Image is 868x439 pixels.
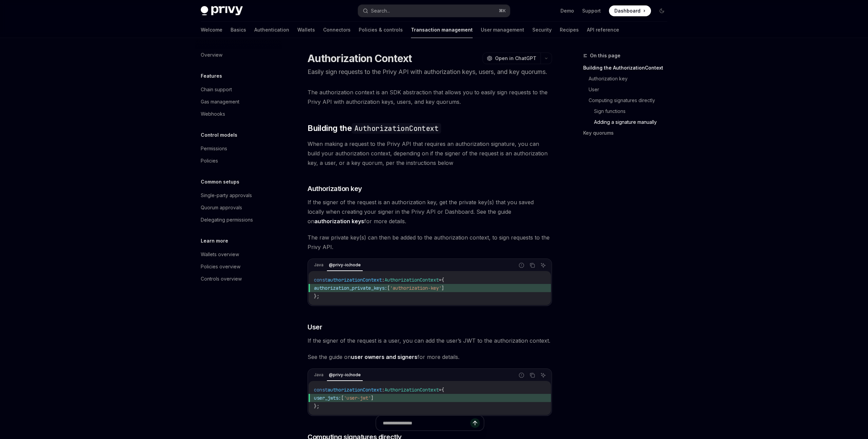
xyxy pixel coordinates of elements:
[411,22,473,38] a: Transaction management
[195,261,282,273] a: Policies overview
[495,55,536,62] span: Open in ChatGPT
[594,106,673,117] a: Sign functions
[201,250,239,259] div: Wallets overview
[308,336,552,345] span: If the signer of the request is a user, you can add the user’s JWT to the authorization context.
[359,22,403,38] a: Policies & controls
[582,7,601,14] a: Support
[201,216,253,224] div: Delegating permissions
[254,22,289,38] a: Authentication
[384,387,439,393] span: AuthorizationContext
[308,52,412,64] h1: Authorization Context
[308,67,552,77] p: Easily sign requests to the Privy API with authorization keys, users, and key quorums.
[195,108,282,120] a: Webhooks
[314,403,319,409] span: };
[308,184,362,193] span: Authorization key
[327,371,363,379] div: @privy-io/node
[352,123,441,134] code: AuthorizationContext
[560,22,579,38] a: Recipes
[594,117,673,128] a: Adding a signature manually
[482,53,540,64] button: Open in ChatGPT
[382,277,384,283] span: :
[201,204,242,212] div: Quorum approvals
[195,83,282,96] a: Chain support
[441,285,444,291] span: ]
[439,277,441,283] span: =
[481,22,524,38] a: User management
[583,62,673,73] a: Building the AuthorizationContext
[328,277,382,283] span: authorizationContext
[308,352,552,362] span: See the guide on for more details.
[231,22,246,38] a: Basics
[387,285,390,291] span: [
[499,8,506,14] span: ⌘ K
[583,128,673,138] a: Key quorums
[528,261,537,270] button: Copy the contents from the code block
[195,214,282,226] a: Delegating permissions
[517,371,526,380] button: Report incorrect code
[382,387,384,393] span: :
[201,98,239,106] div: Gas management
[314,293,319,299] span: };
[201,110,225,118] div: Webhooks
[539,261,548,270] button: Ask AI
[314,395,341,401] span: user_jwts:
[308,197,552,226] span: If the signer of the request is an authorization key, get the private key(s) that you saved local...
[195,189,282,202] a: Single-party approvals
[308,123,441,134] span: Building the
[560,7,574,14] a: Demo
[358,5,510,17] button: Search...⌘K
[201,131,237,139] h5: Control models
[201,157,218,165] div: Policies
[201,6,243,16] img: dark logo
[201,263,240,271] div: Policies overview
[344,395,371,401] span: 'user-jwt'
[441,387,444,393] span: {
[384,277,439,283] span: AuthorizationContext
[201,51,222,59] div: Overview
[195,49,282,61] a: Overview
[314,285,387,291] span: authorization_private_keys:
[308,139,552,168] span: When making a request to the Privy API that requires an authorization signature, you can build yo...
[314,387,328,393] span: const
[201,191,252,199] div: Single-party approvals
[341,395,344,401] span: [
[589,95,673,106] a: Computing signatures directly
[609,5,651,16] a: Dashboard
[532,22,552,38] a: Security
[439,387,441,393] span: =
[201,22,222,38] a: Welcome
[351,354,417,361] a: user owners and signers
[312,261,325,269] div: Java
[590,52,620,60] span: On this page
[195,273,282,285] a: Controls overview
[297,22,315,38] a: Wallets
[308,88,552,107] span: The authorization context is an SDK abstraction that allows you to easily sign requests to the Pr...
[201,178,239,186] h5: Common setups
[390,285,441,291] span: 'authorization-key'
[371,395,374,401] span: ]
[656,5,667,16] button: Toggle dark mode
[587,22,619,38] a: API reference
[195,248,282,261] a: Wallets overview
[195,202,282,214] a: Quorum approvals
[539,371,548,380] button: Ask AI
[201,72,222,80] h5: Features
[308,233,552,252] span: The raw private key(s) can then be added to the authorization context, to sign requests to the Pr...
[195,155,282,167] a: Policies
[517,261,526,270] button: Report incorrect code
[328,387,382,393] span: authorizationContext
[327,261,363,269] div: @privy-io/node
[195,142,282,155] a: Permissions
[201,275,242,283] div: Controls overview
[528,371,537,380] button: Copy the contents from the code block
[201,145,227,153] div: Permissions
[308,322,322,332] span: User
[371,7,390,15] div: Search...
[314,218,364,225] a: authorization keys
[441,277,444,283] span: {
[201,237,228,245] h5: Learn more
[614,7,640,14] span: Dashboard
[201,85,232,94] div: Chain support
[312,371,325,379] div: Java
[323,22,351,38] a: Connectors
